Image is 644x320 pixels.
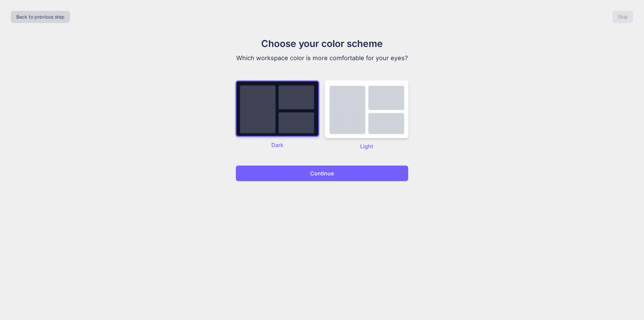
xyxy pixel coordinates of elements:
img: dark [325,80,408,138]
p: Continue [310,169,334,177]
button: Skip [613,11,633,23]
p: Dark [236,141,319,149]
button: Back to previous step [11,11,70,23]
p: Which workspace color is more comfortable for your eyes? [208,53,436,63]
p: Light [325,142,408,150]
img: dark [236,80,319,137]
h1: Choose your color scheme [208,36,436,51]
button: Continue [236,165,408,181]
